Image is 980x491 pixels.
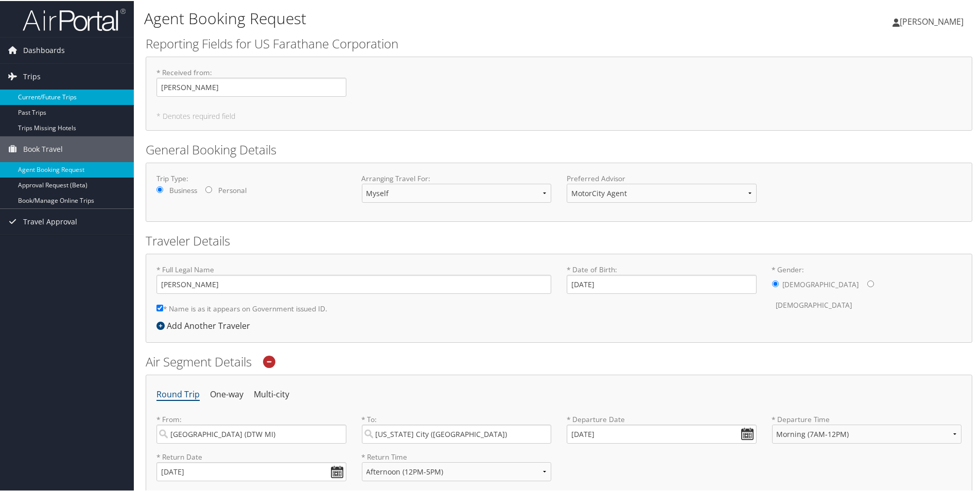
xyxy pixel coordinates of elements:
[567,424,757,443] input: MM/DD/YYYY
[772,264,962,314] label: * Gender:
[567,274,757,293] input: * Date of Birth:
[146,231,972,249] h2: Traveler Details
[156,274,551,293] input: * Full Legal Name
[892,5,974,36] a: [PERSON_NAME]
[218,184,247,195] label: Personal
[146,352,972,370] h2: Air Segment Details
[156,298,327,317] label: * Name is as it appears on Government issued ID.
[362,451,552,461] label: * Return Time
[772,279,779,286] input: * Gender:[DEMOGRAPHIC_DATA][DEMOGRAPHIC_DATA]
[156,461,346,480] input: MM/DD/YYYY
[156,413,346,443] label: * From:
[169,184,197,195] label: Business
[362,413,552,443] label: * To:
[900,15,964,26] span: [PERSON_NAME]
[772,424,962,443] select: * Departure Time
[210,384,243,403] li: One-way
[567,264,757,293] label: * Date of Birth:
[156,112,961,119] h5: * Denotes required field
[156,384,200,403] li: Round Trip
[23,135,63,161] span: Book Travel
[156,424,346,443] input: City or Airport Code
[156,319,255,331] div: Add Another Traveler
[23,208,77,234] span: Travel Approval
[867,279,874,286] input: * Gender:[DEMOGRAPHIC_DATA][DEMOGRAPHIC_DATA]
[772,413,962,451] label: * Departure Time
[567,413,757,424] label: * Departure Date
[23,63,41,89] span: Trips
[156,77,346,96] input: * Received from:
[362,424,552,443] input: City or Airport Code
[146,140,972,157] h2: General Booking Details
[156,264,551,293] label: * Full Legal Name
[567,172,757,183] label: Preferred Advisor
[146,34,972,51] h2: Reporting Fields for US Farathane Corporation
[156,66,346,96] label: * Received from :
[783,274,859,293] label: [DEMOGRAPHIC_DATA]
[156,304,163,310] input: * Name is as it appears on Government issued ID.
[23,37,65,62] span: Dashboards
[156,172,346,183] label: Trip Type:
[23,7,126,31] img: airportal-logo.png
[776,294,852,314] label: [DEMOGRAPHIC_DATA]
[362,172,552,183] label: Arranging Travel For:
[156,451,346,461] label: * Return Date
[144,7,697,28] h1: Agent Booking Request
[254,384,289,403] li: Multi-city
